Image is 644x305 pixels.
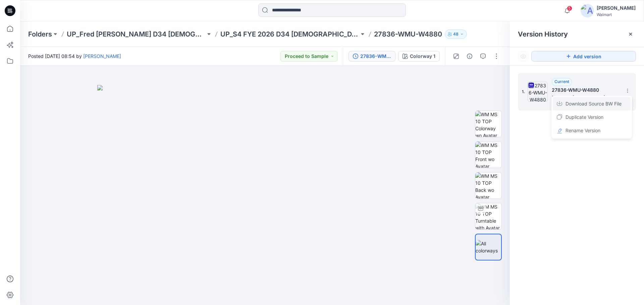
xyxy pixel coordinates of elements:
[374,29,442,39] p: 27836-WMU-W4880
[552,86,619,94] h5: 27836-WMU-W4880
[360,53,391,60] div: 27836-WMU-W4880
[518,30,568,38] span: Version History
[597,4,636,12] div: [PERSON_NAME]
[28,53,121,60] span: Posted [DATE] 08:54 by
[552,94,619,101] span: Posted by: Tanya Settels
[566,113,603,121] span: Duplicate Version
[67,29,206,39] a: UP_Fred [PERSON_NAME] D34 [DEMOGRAPHIC_DATA] Woven Tops
[475,142,501,168] img: WM MS 10 TOP Front wo Avatar
[518,51,529,62] button: Show Hidden Versions
[528,82,548,102] img: 27836-WMU-W4880
[566,100,622,108] span: Download Source BW File
[597,12,636,17] div: Walmart
[566,127,600,135] span: Rename Version
[522,89,525,95] span: 1.
[83,53,121,59] a: [PERSON_NAME]
[567,6,572,11] span: 5
[475,203,501,229] img: WM MS 10 TOP Turntable with Avatar
[581,4,594,17] img: avatar
[398,51,440,62] button: Colorway 1
[531,51,636,62] button: Add version
[464,51,475,62] button: Details
[475,172,501,199] img: WM MS 10 TOP Back wo Avatar
[445,29,467,39] button: 48
[410,53,435,60] div: Colorway 1
[220,29,359,39] a: UP_S4 FYE 2026 D34 [DEMOGRAPHIC_DATA] Woven Tops/Jackets
[476,240,501,254] img: All colorways
[348,51,395,62] button: 27836-WMU-W4880
[475,111,501,137] img: WM MS 10 TOP Colorway wo Avatar
[554,79,569,84] span: Current
[453,30,459,38] p: 48
[28,29,52,39] a: Folders
[628,31,633,37] button: Close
